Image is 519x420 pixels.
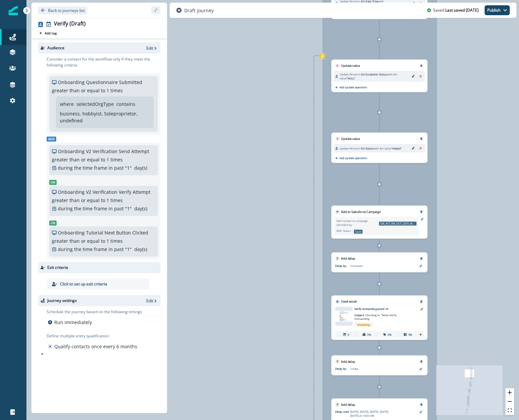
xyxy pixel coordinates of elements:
p: Delay until: [335,410,350,414]
button: Add update operation [334,156,367,160]
p: Update Person's with the value [340,146,402,150]
div: Verify (Draft) [54,21,86,28]
p: Send email [341,299,357,304]
p: day(s) [134,164,147,171]
p: greater than or equal to [52,156,105,163]
p: Onboarding Questionnaire Submitted [58,79,142,86]
p: where [60,101,74,107]
button: Remove [418,210,424,213]
p: Journey settings [47,298,77,304]
p: greater than or equal to [52,87,105,94]
span: Checking In: Twilio Verify Onboarding [354,313,396,321]
p: Add update operation [339,156,367,160]
p: " 1 " [125,164,132,171]
p: during the time frame [58,164,107,171]
button: Edit [410,73,416,79]
button: Go back [38,6,87,15]
p: during the time frame [58,246,107,253]
p: 1 [107,156,109,163]
p: times [110,197,123,204]
div: Add delayRemoveDelay by:2 days [331,355,427,375]
span: And [47,137,56,142]
p: Add delay [341,402,355,407]
p: Add update operation [339,86,367,89]
p: 0% [388,333,391,337]
p: times [110,156,123,163]
p: 0% [409,333,412,337]
button: Remove [417,73,423,79]
p: Add tag [45,31,57,35]
p: Sent [354,230,363,234]
div: Add delayRemoveDelay by:2 minutes [331,252,427,273]
p: 0% [367,333,371,337]
p: 1 [107,197,109,204]
p: Consider a contact for the workflow only if they meet the following criteria [47,56,160,68]
span: "Added" [391,147,402,150]
span: Or [49,180,57,185]
span: "NULL" [346,76,355,80]
p: Exit criteria [47,265,68,271]
p: Update value [341,63,360,68]
p: 0 [348,333,349,337]
p: Add delay [341,359,355,364]
button: zoom out [505,397,514,406]
p: Run immediately [54,319,92,326]
button: fit view [505,406,514,415]
button: Remove [417,146,423,151]
p: Back to journeys list [48,8,85,13]
p: Onboarding V2 Verification Verify Attempt [58,189,151,195]
button: Edit [410,146,416,151]
p: Click to set up exit criteria [60,281,107,287]
p: Define multiple entry qualification [47,333,139,339]
p: Add delay [341,256,355,261]
p: Verify onboarding email 1A [354,307,414,311]
button: Publish [485,5,510,15]
p: With Status - [336,229,353,233]
p: greater than or equal to [52,197,105,204]
p: business, hobbyist, Soleproprietor, undefined [60,110,147,124]
img: Inflection [9,6,18,15]
p: times [110,87,123,94]
p: Update Person's with the value [340,72,409,80]
button: Remove [418,360,424,363]
p: in past [108,205,124,212]
p: Saved [433,7,444,13]
p: selectedOrgType [76,101,114,107]
button: Remove [418,257,424,260]
p: Subject: [354,311,401,321]
div: Add to Salesforce CampaignRemoveAdd Contact to campaign identified by -GR_ACT_EM_OCT_2025_Verify_... [331,206,427,239]
p: in past [108,164,124,171]
p: 1 [107,237,109,244]
p: Add Contact to campaign identified by - [336,219,378,227]
p: 1 [107,87,109,94]
span: ISA Status [361,147,373,150]
button: Edit [146,45,158,51]
p: Qualify contacts once every 6 months [54,343,137,350]
p: [DATE], [DATE], [DATE], [DATE], [DATE] at 10:00 AM [350,410,397,418]
p: contains [116,101,135,107]
div: Send emailRemoveemail asset unavailableVerify onboarding email 1ASubject: Checking In: Twilio Ver... [331,295,427,340]
img: email asset unavailable [335,311,353,322]
span: ISA Escalation Status [361,73,387,76]
p: Edit [146,45,153,51]
span: Or [49,221,57,226]
span: Marketing [354,322,373,327]
p: Schedule the journey based on the following timings [47,309,142,315]
p: " 1 " [125,205,132,212]
button: Add update operation [334,86,367,89]
p: during the time frame [58,205,107,212]
p: Onboarding Tutorial Next Button Clicked [58,229,148,236]
p: in past [108,246,124,253]
button: Remove [418,300,424,303]
p: Add to Salesforce Campaign [341,209,381,214]
p: " 1 " [125,246,132,253]
p: Draft journey [184,7,214,14]
p: Audience [47,45,65,51]
div: Update valueRemoveUpdate Person's ISA Escalation Statuswith the value"NULL"EditRemoveAdd update o... [331,60,427,92]
button: Remove [418,403,424,406]
p: Update value [341,137,360,141]
p: Delay by: [335,367,350,371]
button: Remove [418,137,424,140]
button: sidebar collapse toggle [151,6,160,14]
p: greater than or equal to [52,237,105,244]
